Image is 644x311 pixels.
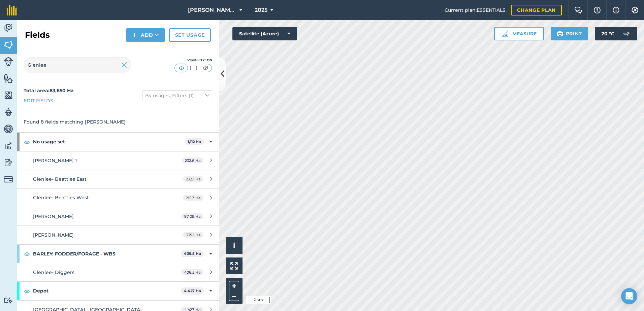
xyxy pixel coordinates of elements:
[169,28,211,42] a: Set usage
[233,241,235,250] span: i
[181,269,203,275] span: 406.5 Ha
[4,73,13,83] img: svg+xml;base64,PHN2ZyB4bWxucz0iaHR0cDovL3d3dy53My5vcmcvMjAwMC9zdmciIHdpZHRoPSI1NiIgaGVpZ2h0PSI2MC...
[33,133,185,151] strong: No usage set
[33,232,74,238] span: [PERSON_NAME]
[4,23,13,33] img: svg+xml;base64,PD94bWwgdmVyc2lvbj0iMS4wIiBlbmNvZGluZz0idXRmLTgiPz4KPCEtLSBHZW5lcmF0b3I6IEFkb2JlIE...
[24,97,53,104] a: Edit fields
[4,90,13,100] img: svg+xml;base64,PHN2ZyB4bWxucz0iaHR0cDovL3d3dy53My5vcmcvMjAwMC9zdmciIHdpZHRoPSI1NiIgaGVpZ2h0PSI2MC...
[4,141,13,151] img: svg+xml;base64,PD94bWwgdmVyc2lvbj0iMS4wIiBlbmNvZGluZz0idXRmLTgiPz4KPCEtLSBHZW5lcmF0b3I6IEFkb2JlIE...
[230,262,238,270] img: Four arrows, one pointing top left, one top right, one bottom right and the last bottom left
[184,288,201,293] strong: 4.427 Ha
[511,5,562,15] a: Change plan
[121,61,127,69] img: svg+xml;base64,PHN2ZyB4bWxucz0iaHR0cDovL3d3dy53My5vcmcvMjAwMC9zdmciIHdpZHRoPSIyMiIgaGVpZ2h0PSIzMC...
[17,151,219,170] a: [PERSON_NAME] 1232.6 Ha
[189,65,198,71] img: svg+xml;base64,PHN2ZyB4bWxucz0iaHR0cDovL3d3dy53My5vcmcvMjAwMC9zdmciIHdpZHRoPSI1MCIgaGVpZ2h0PSI0MC...
[24,88,74,94] strong: Total area : 83,650 Ha
[132,31,137,39] img: svg+xml;base64,PHN2ZyB4bWxucz0iaHR0cDovL3d3dy53My5vcmcvMjAwMC9zdmciIHdpZHRoPSIxNCIgaGVpZ2h0PSIyNC...
[184,251,201,256] strong: 406.5 Ha
[182,158,203,163] span: 232.6 Ha
[25,30,50,40] h2: Fields
[17,245,219,263] div: BARLEY: FODDER/FORAGE - WBS406.5 Ha
[631,7,639,13] img: A cog icon
[177,65,186,71] img: svg+xml;base64,PHN2ZyB4bWxucz0iaHR0cDovL3d3dy53My5vcmcvMjAwMC9zdmciIHdpZHRoPSI1MCIgaGVpZ2h0PSI0MC...
[17,226,219,244] a: [PERSON_NAME]335.1 Ha
[7,5,17,15] img: fieldmargin Logo
[174,58,212,63] div: Visibility: On
[613,6,619,14] img: svg+xml;base64,PHN2ZyB4bWxucz0iaHR0cDovL3d3dy53My5vcmcvMjAwMC9zdmciIHdpZHRoPSIxNyIgaGVpZ2h0PSIxNy...
[188,6,236,14] span: [PERSON_NAME] ASAHI PADDOCKS
[494,27,544,40] button: Measure
[33,176,87,182] span: Glenlee- Beatties East
[4,158,13,168] img: svg+xml;base64,PD94bWwgdmVyc2lvbj0iMS4wIiBlbmNvZGluZz0idXRmLTgiPz4KPCEtLSBHZW5lcmF0b3I6IEFkb2JlIE...
[557,30,563,38] img: svg+xml;base64,PHN2ZyB4bWxucz0iaHR0cDovL3d3dy53My5vcmcvMjAwMC9zdmciIHdpZHRoPSIxOSIgaGVpZ2h0PSIyNC...
[33,245,181,263] strong: BARLEY: FODDER/FORAGE - WBS
[4,40,13,50] img: svg+xml;base64,PHN2ZyB4bWxucz0iaHR0cDovL3d3dy53My5vcmcvMjAwMC9zdmciIHdpZHRoPSI1NiIgaGVpZ2h0PSI2MC...
[181,213,203,219] span: 97.09 Ha
[255,6,267,14] span: 2025
[33,195,89,201] span: Glenlee- Beatties West
[33,282,181,300] strong: Depot
[595,27,637,40] button: 20 °C
[33,269,74,275] span: Glenlee- Diggers
[17,170,219,188] a: Glenlee- Beatties East232.1 Ha
[24,287,30,295] img: svg+xml;base64,PHN2ZyB4bWxucz0iaHR0cDovL3d3dy53My5vcmcvMjAwMC9zdmciIHdpZHRoPSIxOCIgaGVpZ2h0PSIyNC...
[502,30,508,37] img: Ruler icon
[183,232,203,238] span: 335.1 Ha
[229,291,239,301] button: –
[33,158,77,164] span: [PERSON_NAME] 1
[4,175,13,184] img: svg+xml;base64,PD94bWwgdmVyc2lvbj0iMS4wIiBlbmNvZGluZz0idXRmLTgiPz4KPCEtLSBHZW5lcmF0b3I6IEFkb2JlIE...
[126,28,165,42] button: Add
[4,107,13,117] img: svg+xml;base64,PD94bWwgdmVyc2lvbj0iMS4wIiBlbmNvZGluZz0idXRmLTgiPz4KPCEtLSBHZW5lcmF0b3I6IEFkb2JlIE...
[4,297,13,304] img: svg+xml;base64,PD94bWwgdmVyc2lvbj0iMS4wIiBlbmNvZGluZz0idXRmLTgiPz4KPCEtLSBHZW5lcmF0b3I6IEFkb2JlIE...
[445,6,506,14] span: Current plan : ESSENTIALS
[142,90,212,101] button: By usages, Filters (1)
[226,237,243,254] button: i
[201,65,210,71] img: svg+xml;base64,PHN2ZyB4bWxucz0iaHR0cDovL3d3dy53My5vcmcvMjAwMC9zdmciIHdpZHRoPSI1MCIgaGVpZ2h0PSI0MC...
[602,27,614,40] span: 20 ° C
[621,288,637,304] div: Open Intercom Messenger
[17,111,219,132] div: Found 8 fields matching [PERSON_NAME]
[232,27,297,40] button: Satellite (Azure)
[188,139,201,144] strong: 1,112 Ha
[4,124,13,134] img: svg+xml;base64,PD94bWwgdmVyc2lvbj0iMS4wIiBlbmNvZGluZz0idXRmLTgiPz4KPCEtLSBHZW5lcmF0b3I6IEFkb2JlIE...
[17,133,219,151] div: No usage set1,112 Ha
[4,57,13,66] img: svg+xml;base64,PD94bWwgdmVyc2lvbj0iMS4wIiBlbmNvZGluZz0idXRmLTgiPz4KPCEtLSBHZW5lcmF0b3I6IEFkb2JlIE...
[33,213,74,219] span: [PERSON_NAME]
[17,263,219,281] a: Glenlee- Diggers406.5 Ha
[17,188,219,207] a: Glenlee- Beatties West215.3 Ha
[551,27,588,40] button: Print
[24,57,131,73] input: Search
[593,7,601,13] img: A question mark icon
[183,195,203,201] span: 215.3 Ha
[24,250,30,258] img: svg+xml;base64,PHN2ZyB4bWxucz0iaHR0cDovL3d3dy53My5vcmcvMjAwMC9zdmciIHdpZHRoPSIxOCIgaGVpZ2h0PSIyNC...
[574,7,582,13] img: Two speech bubbles overlapping with the left bubble in the forefront
[17,282,219,300] div: Depot4.427 Ha
[229,281,239,291] button: +
[24,138,30,146] img: svg+xml;base64,PHN2ZyB4bWxucz0iaHR0cDovL3d3dy53My5vcmcvMjAwMC9zdmciIHdpZHRoPSIxOCIgaGVpZ2h0PSIyNC...
[17,207,219,226] a: [PERSON_NAME]97.09 Ha
[620,27,633,40] img: svg+xml;base64,PD94bWwgdmVyc2lvbj0iMS4wIiBlbmNvZGluZz0idXRmLTgiPz4KPCEtLSBHZW5lcmF0b3I6IEFkb2JlIE...
[183,176,203,182] span: 232.1 Ha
